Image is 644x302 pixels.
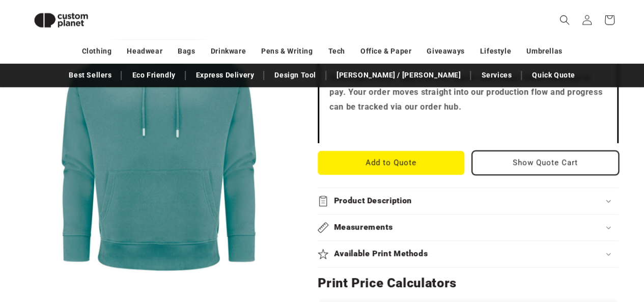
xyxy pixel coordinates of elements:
[480,42,511,60] a: Lifestyle
[64,66,117,84] a: Best Sellers
[329,73,602,112] strong: Ordering is easy. Approve your quote and visual online then tap to pay. Your order moves straight...
[334,249,428,259] h2: Available Print Methods
[553,9,576,31] summary: Search
[25,15,292,282] media-gallery: Gallery Viewer
[329,123,607,133] iframe: Customer reviews powered by Trustpilot
[527,66,580,84] a: Quick Quote
[318,275,619,291] h2: Print Price Calculators
[127,66,180,84] a: Eco Friendly
[526,42,562,60] a: Umbrellas
[472,151,619,175] button: Show Quote Cart
[360,42,411,60] a: Office & Paper
[318,151,464,175] button: Add to Quote
[328,42,345,60] a: Tech
[269,66,321,84] a: Design Tool
[211,42,246,60] a: Drinkware
[318,241,619,267] summary: Available Print Methods
[334,196,412,206] h2: Product Description
[318,214,619,240] summary: Measurements
[476,66,517,84] a: Services
[474,192,644,302] iframe: Chat Widget
[178,42,195,60] a: Bags
[261,42,313,60] a: Pens & Writing
[334,222,393,233] h2: Measurements
[318,188,619,214] summary: Product Description
[82,42,112,60] a: Clothing
[331,66,466,84] a: [PERSON_NAME] / [PERSON_NAME]
[191,66,260,84] a: Express Delivery
[127,42,162,60] a: Headwear
[427,42,464,60] a: Giveaways
[25,4,97,36] img: Custom Planet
